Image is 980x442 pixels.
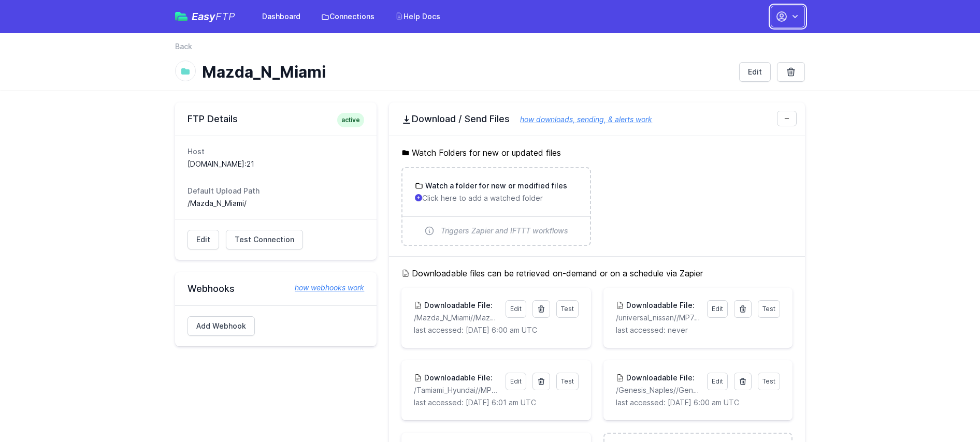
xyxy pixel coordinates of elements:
[415,193,577,203] p: Click here to add a watched folder
[401,267,792,279] h5: Downloadable files can be retrieved on-demand or on a schedule via Zapier
[758,373,780,390] a: Test
[414,325,578,335] p: last accessed: [DATE] 6:00 am UTC
[414,385,499,395] p: /Tamiami_Hyundai//MP11734.csv
[561,305,574,313] span: Test
[188,316,255,336] a: Add Webhook
[188,230,219,249] a: Edit
[402,168,589,245] a: Watch a folder for new or modified files Click here to add a watched folder Triggers Zapier and I...
[175,12,188,21] img: easyftp_logo.png
[556,300,579,318] a: Test
[762,305,775,313] span: Test
[188,186,364,196] dt: Default Upload Path
[414,313,499,323] p: /Mazda_N_Miami//MazdaNorthMiami.csv
[337,113,364,127] span: active
[389,7,446,26] a: Help Docs
[256,7,307,26] a: Dashboard
[235,234,294,245] span: Test Connection
[624,373,695,383] h3: Downloadable File:
[707,373,728,390] a: Edit
[510,115,652,124] a: how downloads, sending, & alerts work
[422,300,493,311] h3: Downloadable File:
[506,300,526,318] a: Edit
[739,62,771,82] a: Edit
[758,300,780,318] a: Test
[188,198,364,209] dd: /Mazda_N_Miami/
[707,300,728,318] a: Edit
[616,397,780,408] p: last accessed: [DATE] 6:00 am UTC
[616,385,701,395] p: /Genesis_Naples//GenesisNaples.csv
[556,373,579,390] a: Test
[561,377,574,385] span: Test
[175,41,192,52] a: Back
[315,7,381,26] a: Connections
[192,11,235,22] span: Easy
[226,230,303,249] a: Test Connection
[188,283,364,295] h2: Webhooks
[624,300,695,311] h3: Downloadable File:
[423,181,567,191] h3: Watch a folder for new or modified files
[401,146,792,159] h5: Watch Folders for new or updated files
[762,377,775,385] span: Test
[401,113,792,125] h2: Download / Send Files
[175,41,805,58] nav: Breadcrumb
[441,226,568,236] span: Triggers Zapier and IFTTT workflows
[188,113,364,125] h2: FTP Details
[215,10,235,23] span: FTP
[202,63,731,81] h1: Mazda_N_Miami
[506,373,526,390] a: Edit
[175,11,235,22] a: EasyFTP
[188,146,364,157] dt: Host
[616,325,780,335] p: last accessed: never
[616,313,701,323] p: /universal_nissan//MP742N.csv
[284,283,364,293] a: how webhooks work
[188,159,364,169] dd: [DOMAIN_NAME]:21
[422,373,493,383] h3: Downloadable File:
[414,397,578,408] p: last accessed: [DATE] 6:01 am UTC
